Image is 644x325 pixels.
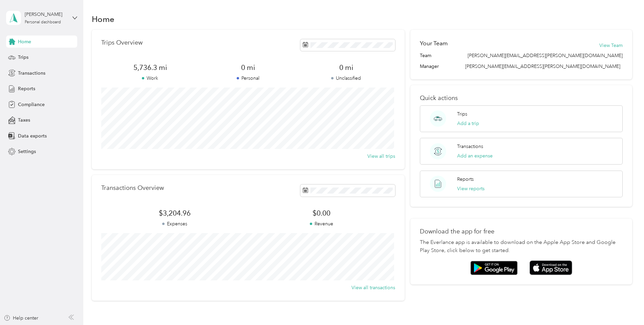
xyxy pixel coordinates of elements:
p: Revenue [248,220,395,227]
span: 0 mi [199,63,297,72]
span: Trips [18,54,28,61]
span: Reports [18,85,35,92]
p: Reports [457,176,474,183]
p: Unclassified [297,75,395,82]
button: View all trips [367,153,395,160]
span: Team [420,52,431,59]
p: Trips Overview [101,39,143,46]
p: Download the app for free [420,228,623,235]
span: $3,204.96 [101,208,248,218]
p: Expenses [101,220,248,227]
button: Add an expense [457,152,493,159]
p: Quick actions [420,95,623,102]
p: Transactions Overview [101,184,164,192]
p: Work [101,75,199,82]
span: Taxes [18,117,30,124]
button: View all transactions [351,284,395,291]
iframe: Everlance-gr Chat Button Frame [606,287,644,325]
div: [PERSON_NAME] [25,11,67,18]
h1: Home [92,16,114,23]
span: Manager [420,63,439,70]
span: [PERSON_NAME][EMAIL_ADDRESS][PERSON_NAME][DOMAIN_NAME] [468,52,623,59]
p: Transactions [457,143,483,150]
span: Settings [18,148,36,155]
p: The Everlance app is available to download on the Apple App Store and Google Play Store, click be... [420,239,623,255]
span: Transactions [18,70,45,77]
button: Help center [4,315,38,322]
span: $0.00 [248,208,395,218]
button: Add a trip [457,120,479,127]
button: View reports [457,185,485,192]
span: 5,736.3 mi [101,63,199,72]
span: Compliance [18,101,45,108]
img: App store [530,260,572,275]
img: Google play [470,261,518,275]
h2: Your Team [420,39,448,48]
button: View Team [599,42,623,49]
span: Home [18,38,31,45]
p: Personal [199,75,297,82]
div: Personal dashboard [25,20,61,24]
span: Data exports [18,132,47,140]
span: [PERSON_NAME][EMAIL_ADDRESS][PERSON_NAME][DOMAIN_NAME] [465,64,620,69]
p: Trips [457,110,467,118]
span: 0 mi [297,63,395,72]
